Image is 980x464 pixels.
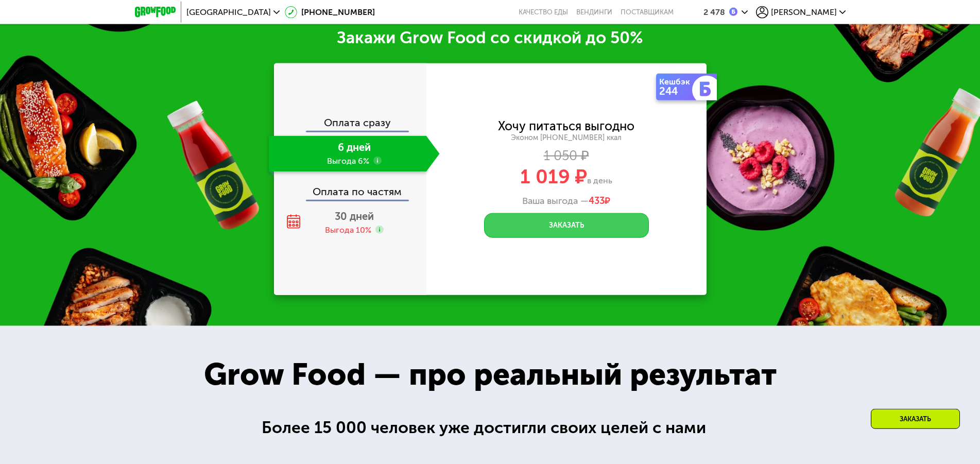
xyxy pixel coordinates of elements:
div: поставщикам [621,8,674,16]
div: Хочу питаться выгодно [498,121,634,132]
div: Эконом [PHONE_NUMBER] ккал [426,133,707,143]
div: Ваша выгода — [426,196,707,207]
div: 2 478 [703,8,725,16]
div: Кешбэк [659,78,694,86]
span: ₽ [589,196,610,207]
span: 30 дней [335,210,374,222]
span: 433 [589,195,605,207]
a: [PHONE_NUMBER] [285,6,375,19]
span: [GEOGRAPHIC_DATA] [186,8,271,16]
span: [PERSON_NAME] [771,8,837,16]
div: Grow Food — про реальный результат [181,351,799,398]
div: Заказать [871,409,960,429]
span: 1 019 ₽ [520,165,587,188]
div: Более 15 000 человек уже достигли своих целей с нами [262,415,719,440]
div: 244 [659,86,694,96]
button: Заказать [484,213,649,238]
a: Качество еды [519,8,568,16]
div: Оплата сразу [275,117,426,131]
span: в день [587,176,612,185]
div: Выгода 10% [325,225,371,236]
div: Оплата по частям [275,176,426,200]
div: 1 050 ₽ [426,150,707,162]
a: Вендинги [576,8,612,16]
